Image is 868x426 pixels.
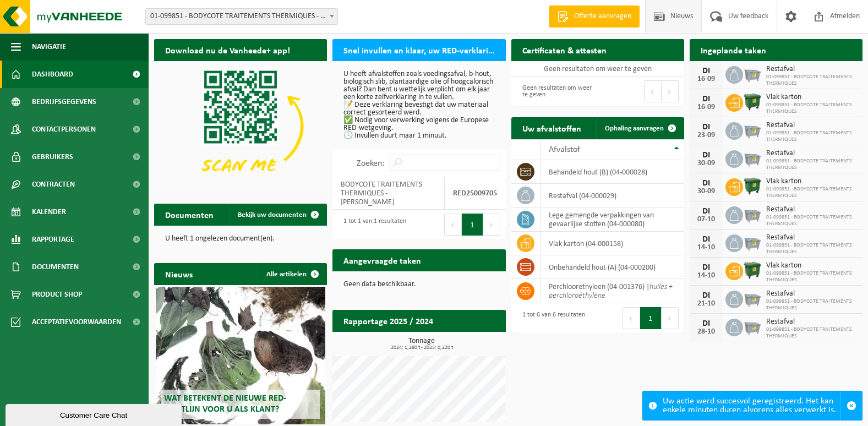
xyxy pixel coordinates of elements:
span: 01-099851 - BODYCOTE TRAITEMENTS THERMIQUES [766,214,857,227]
td: Geen resultaten om weer te geven [511,61,684,77]
button: Next [483,214,500,236]
h2: Documenten [154,204,225,225]
div: 28-10 [695,328,717,336]
span: Dashboard [32,61,73,88]
span: Restafval [766,290,857,298]
img: WB-2500-GAL-GY-01 [743,121,762,139]
span: Restafval [766,205,857,214]
td: vlak karton (04-000158) [541,232,684,255]
span: Restafval [766,233,857,242]
h2: Rapportage 2025 / 2024 [332,310,444,331]
span: 01-099851 - BODYCOTE TRAITEMENTS THERMIQUES [766,270,857,283]
span: Bedrijfsgegevens [32,88,96,116]
span: Vlak karton [766,93,857,102]
span: 01-099851 - BODYCOTE TRAITEMENTS THERMIQUES [766,158,857,171]
div: 23-09 [695,132,717,139]
p: U heeft afvalstoffen zoals voedingsafval, b-hout, biologisch slib, plantaardige olie of hoogcalor... [343,70,494,140]
iframe: chat widget [6,402,184,426]
span: Gebruikers [32,143,73,171]
a: Bekijk uw documenten [229,204,326,226]
span: 01-099851 - BODYCOTE TRAITEMENTS THERMIQUES [766,298,857,312]
div: DI [695,95,717,103]
img: WB-2500-GAL-GY-01 [743,149,762,167]
img: WB-1100-HPE-GN-01 [743,261,762,280]
div: 14-10 [695,272,717,280]
div: DI [695,263,717,272]
div: 1 tot 6 van 6 resultaten [517,306,585,330]
div: DI [695,179,717,188]
img: WB-1100-HPE-GN-01 [743,177,762,195]
span: Afvalstof [549,145,580,154]
h2: Download nu de Vanheede+ app! [154,39,301,61]
td: restafval (04-000029) [541,184,684,207]
td: BODYCOTE TRAITEMENTS THERMIQUES - [PERSON_NAME] [332,177,445,210]
td: lege gemengde verpakkingen van gevaarlijke stoffen (04-000080) [541,207,684,232]
h2: Certificaten & attesten [511,39,618,61]
button: Next [662,307,679,329]
span: Acceptatievoorwaarden [32,308,121,336]
button: 1 [462,214,483,236]
span: Contracten [32,171,75,198]
span: Documenten [32,253,79,281]
div: 14-10 [695,244,717,252]
h2: Nieuws [154,263,204,285]
span: 01-099851 - BODYCOTE TRAITEMENTS THERMIQUES [766,186,857,199]
span: Wat betekent de nieuwe RED-richtlijn voor u als klant? [164,394,286,413]
span: Restafval [766,65,857,74]
div: 21-10 [695,300,717,308]
h2: Uw afvalstoffen [511,117,592,139]
span: 01-099851 - BODYCOTE TRAITEMENTS THERMIQUES [766,326,857,340]
span: Vlak karton [766,177,857,186]
img: WB-2500-GAL-GY-01 [743,289,762,308]
div: 16-09 [695,75,717,83]
span: 01-099851 - BODYCOTE TRAITEMENTS THERMIQUES [766,102,857,115]
span: Restafval [766,318,857,326]
button: Next [662,80,679,102]
div: DI [695,67,717,75]
h2: Aangevraagde taken [332,249,432,271]
div: Uw actie werd succesvol geregistreerd. Het kan enkele minuten duren alvorens alles verwerkt is. [663,391,840,420]
button: Previous [644,80,662,102]
td: onbehandeld hout (A) (04-000200) [541,255,684,279]
p: U heeft 1 ongelezen document(en). [165,235,316,243]
span: Vlak karton [766,261,857,270]
img: Download de VHEPlus App [154,61,327,191]
a: Alle artikelen [258,263,326,285]
button: Previous [444,214,462,236]
div: 16-09 [695,103,717,111]
div: Geen resultaten om weer te geven [517,79,592,103]
span: 01-099851 - BODYCOTE TRAITEMENTS THERMIQUES [766,242,857,255]
div: 1 tot 1 van 1 resultaten [338,212,406,237]
span: Product Shop [32,281,82,308]
h2: Ingeplande taken [690,39,777,61]
span: Restafval [766,121,857,130]
img: WB-2500-GAL-GY-01 [743,317,762,336]
span: Offerte aanvragen [571,11,634,22]
button: Previous [623,307,640,329]
div: 30-09 [695,188,717,195]
div: DI [695,151,717,160]
div: DI [695,207,717,216]
a: Offerte aanvragen [549,6,640,28]
i: huiles + perchloroéthylène [549,283,673,300]
img: WB-1100-HPE-GN-01 [743,92,762,111]
div: 30-09 [695,160,717,167]
span: Restafval [766,149,857,158]
a: Bekijk rapportage [424,331,505,353]
span: Bekijk uw documenten [238,211,307,219]
span: Contactpersonen [32,116,96,143]
strong: RED25009705 [453,189,497,198]
div: DI [695,123,717,132]
span: 01-099851 - BODYCOTE TRAITEMENTS THERMIQUES - BILLY BERCLAU [146,9,337,24]
span: 01-099851 - BODYCOTE TRAITEMENTS THERMIQUES [766,130,857,143]
td: Perchloorethyleen (04-001376) | [541,279,684,303]
img: WB-2500-GAL-GY-01 [743,205,762,223]
h3: Tonnage [338,337,505,351]
img: WB-2500-GAL-GY-01 [743,64,762,83]
a: Ophaling aanvragen [596,117,683,139]
span: 01-099851 - BODYCOTE TRAITEMENTS THERMIQUES [766,74,857,87]
button: 1 [640,307,662,329]
span: 2024: 1,280 t - 2025: 0,220 t [338,345,505,351]
span: 01-099851 - BODYCOTE TRAITEMENTS THERMIQUES - BILLY BERCLAU [145,8,338,25]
